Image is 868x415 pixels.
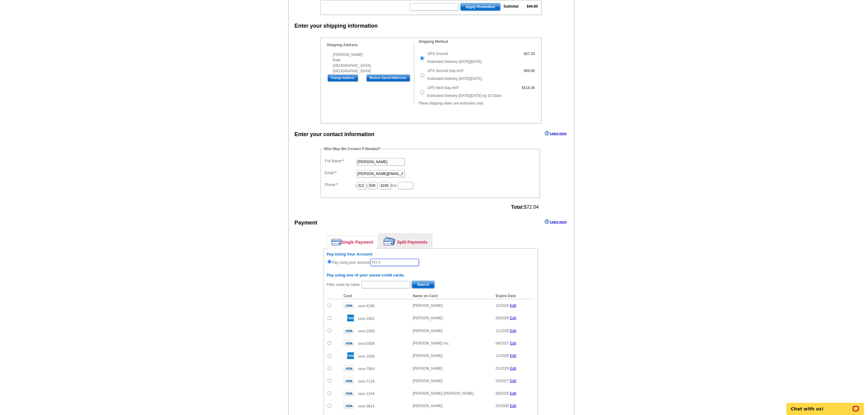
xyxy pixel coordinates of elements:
span: [PERSON_NAME] [413,404,443,408]
div: Enter your shipping information [295,22,378,30]
div: Enter your contact information [295,130,375,139]
dd: ( ) - Ext. [324,180,537,190]
a: Edit [510,329,516,333]
strong: $50.62 [524,69,535,73]
th: Card [341,293,410,299]
th: Expire Date [493,293,534,299]
span: Search [412,281,434,288]
a: Split Payments [379,234,432,249]
a: Single Payment [327,236,378,249]
img: visa.gif [344,378,354,384]
a: Learn more [545,131,567,136]
img: visa.gif [344,390,354,396]
span: [PERSON_NAME] [413,379,443,383]
span: [PERSON_NAME] [413,366,443,371]
span: [PERSON_NAME] [413,329,443,333]
span: xxxx-7118 [358,379,375,383]
label: Email [325,170,355,176]
span: 11/2029 [496,329,509,333]
img: visa.gif [344,302,354,309]
div: Pay using your account [327,252,534,267]
img: split-payment.png [384,237,396,245]
legend: Who May We Contact If Needed? [324,146,381,152]
input: Browse Saved Addresses [366,74,410,82]
span: Estimated Delivery [DATE][DATE] by 10:30am [427,94,502,98]
span: xxxx-2359 [358,329,375,333]
strong: $114.35 [522,86,535,90]
span: xxxx-2006 [358,354,375,358]
a: Edit [510,316,516,320]
img: amex.gif [344,315,354,321]
span: [PERSON_NAME] [413,316,443,320]
a: Edit [510,354,516,358]
span: xxxx-0304 [358,341,375,346]
button: Apply Promotion [460,3,501,11]
div: [PERSON_NAME] Rate [GEOGRAPHIC_DATA] [GEOGRAPHIC_DATA] [327,52,414,74]
a: Edit [510,379,516,383]
img: amex.gif [344,352,354,359]
label: Phone [325,182,355,187]
th: Name on Card [410,293,493,299]
span: [PERSON_NAME] [PERSON_NAME] [413,391,474,396]
img: single-payment.png [331,239,341,245]
span: 08/2029 [496,316,509,320]
em: These shipping dates are estimates only. [418,101,484,105]
span: 11/2029 [496,354,509,358]
label: UPS Next Day Air® [427,85,459,91]
span: 04/2027 [496,341,509,345]
span: 01/2029 [496,366,509,371]
label: Full Name [325,158,355,164]
span: [PERSON_NAME] [413,354,443,358]
span: Apply Promotion [461,3,500,11]
img: visa.gif [344,365,354,372]
span: xxxx-1001 [358,317,375,321]
span: [PERSON_NAME] [413,304,443,308]
span: xxxx-1244 [358,392,375,396]
a: Edit [510,366,516,371]
a: Edit [510,304,516,308]
img: visa.gif [344,340,354,346]
a: Edit [510,404,516,408]
input: Change Address [328,74,358,82]
legend: Shipping Method [418,39,449,44]
strong: Total: [511,204,524,210]
img: visa.gif [344,403,354,409]
iframe: LiveChat chat widget [783,396,868,415]
a: Edit [510,391,516,396]
span: 06/2028 [496,391,509,396]
span: Estimated Delivery [DATE][DATE] [427,60,482,64]
label: Filter cards by name [327,282,360,287]
span: [PERSON_NAME] Inc. [413,341,450,345]
span: xxxx-0614 [358,404,375,408]
input: PO #: [370,259,419,266]
button: Search [412,281,435,289]
h6: Pay Using Your Account [327,252,534,257]
span: 03/2027 [496,379,509,383]
a: Learn more [545,219,567,224]
strong: $27.24 [524,52,535,56]
a: Edit [510,341,516,345]
h6: Pay using one of your saved credit cards. [327,273,534,278]
h4: Shipping Address [327,43,414,47]
strong: $44.80 [527,4,538,9]
span: xxxx-4196 [358,304,375,308]
label: UPS Ground [427,51,448,57]
span: $72.04 [511,204,539,210]
span: 02/2030 [496,404,509,408]
div: Payment [295,219,317,227]
span: xxxx-7904 [358,367,375,371]
strong: Subtotal: [504,4,520,9]
label: UPS Second Day Air® [427,68,464,74]
span: Estimated Delivery [DATE][DATE] [427,77,482,81]
span: 12/2028 [496,304,509,308]
img: visa.gif [344,328,354,334]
